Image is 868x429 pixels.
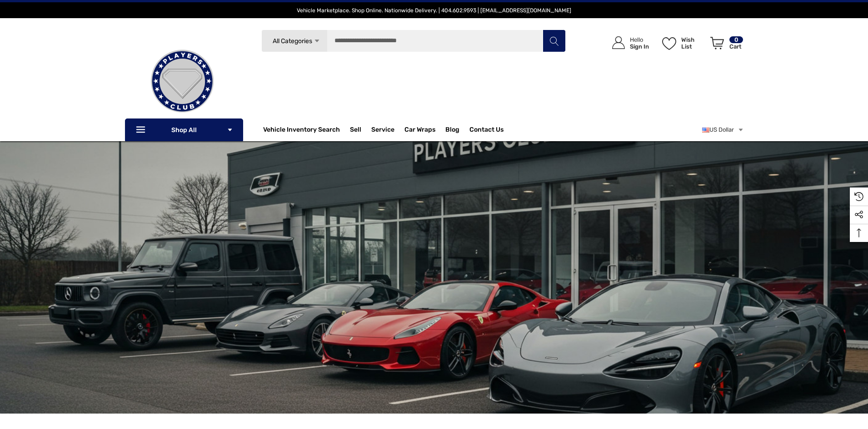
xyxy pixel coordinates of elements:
svg: Icon Arrow Down [314,38,320,44]
p: Wish List [681,36,705,50]
span: Vehicle Marketplace. Shop Online. Nationwide Delivery. | 404.602.9593 | [EMAIL_ADDRESS][DOMAIN_NAME] [297,7,571,14]
svg: Wish List [662,37,676,50]
span: All Categories [272,37,312,45]
p: 0 [729,36,743,43]
a: Car Wraps [404,121,445,139]
a: Sign in [602,27,653,59]
a: Service [371,126,394,136]
p: Shop All [125,118,243,141]
span: Car Wraps [404,126,435,136]
a: Contact Us [469,126,504,136]
svg: Recently Viewed [854,192,863,201]
a: Cart with 0 items [706,27,744,63]
svg: Social Media [854,210,863,219]
svg: Top [850,228,868,237]
a: USD [702,121,744,139]
a: All Categories Icon Arrow Down Icon Arrow Up [261,30,327,52]
img: Players Club | Cars For Sale [137,36,228,127]
span: Sell [350,126,361,136]
svg: Icon Line [135,125,149,135]
button: Search [543,30,565,52]
a: Sell [350,121,371,139]
p: Hello [630,36,649,43]
a: Blog [445,126,459,136]
svg: Review Your Cart [710,37,724,49]
svg: Icon User Account [612,36,625,49]
p: Sign In [630,43,649,50]
a: Wish List Wish List [658,27,706,59]
svg: Icon Arrow Down [227,127,233,133]
a: Vehicle Inventory Search [263,126,340,136]
p: Cart [729,43,743,50]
